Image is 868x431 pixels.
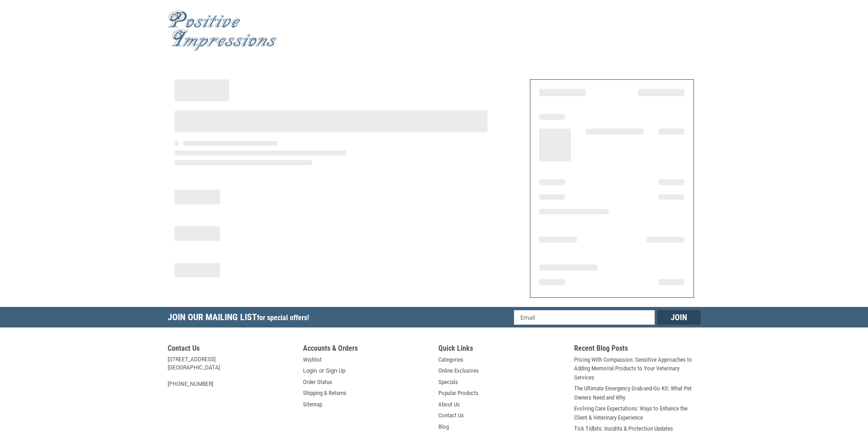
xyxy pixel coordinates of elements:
h5: Quick Links [438,344,565,355]
address: [STREET_ADDRESS] [GEOGRAPHIC_DATA] [PHONE_NUMBER] [168,355,294,388]
a: Contact Us [438,411,464,420]
a: Categories [438,355,463,364]
a: About Us [438,400,460,409]
a: Specials [438,378,458,387]
h5: Join Our Mailing List [168,307,313,330]
a: Sign Up [326,366,345,375]
a: Login [303,366,317,375]
span: or [313,366,329,375]
h5: Accounts & Orders [303,344,430,355]
a: Shipping & Returns [303,389,346,398]
a: Popular Products [438,389,478,398]
input: Join [657,310,701,325]
h5: Recent Blog Posts [574,344,701,355]
a: The Ultimate Emergency Grab-and-Go Kit: What Pet Owners Need and Why [574,384,701,402]
a: Wishlist [303,355,322,364]
a: Evolving Care Expectations: Ways to Enhance the Client & Veterinary Experience [574,404,701,422]
input: Email [514,310,655,325]
a: Pricing With Compassion: Sensitive Approaches to Adding Memorial Products to Your Veterinary Serv... [574,355,701,382]
h5: Contact Us [168,344,294,355]
a: Online Exclusives [438,366,479,375]
a: Sitemap [303,400,322,409]
img: Positive Impressions [168,10,277,51]
a: Order Status [303,378,332,387]
span: for special offers! [257,313,309,322]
